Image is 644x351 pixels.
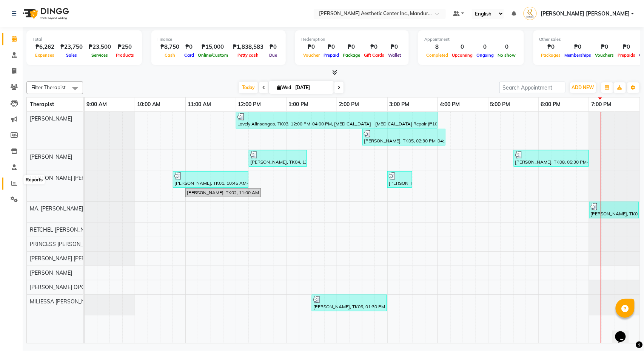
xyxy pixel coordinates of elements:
span: Prepaid [322,53,341,58]
div: 0 [496,43,518,51]
span: MA. [PERSON_NAME] [30,205,83,212]
div: ₱0 [563,43,593,51]
a: 1:00 PM [287,99,310,110]
div: [PERSON_NAME], TK07, 03:00 PM-03:30 PM, Facial-Hydra Facial Express (₱2000) [388,172,411,187]
span: Prepaids [616,53,638,58]
div: ₱23,500 [86,43,114,51]
img: MABELL DELA PENA [524,7,537,20]
span: Filter Therapist [31,84,66,90]
div: [PERSON_NAME], TK02, 11:00 AM-12:30 PM, Eyebrows And Lashes - Classic Set Classic Infill [186,189,260,196]
div: 0 [475,43,496,51]
div: ₱0 [182,43,196,51]
span: MILIESSA [PERSON_NAME] [30,298,98,305]
div: ₱23,750 [57,43,86,51]
a: 2:00 PM [337,99,361,110]
div: ₱1,838,583 [230,43,267,51]
div: ₱250 [114,43,136,51]
span: Products [114,53,136,58]
span: ADD NEW [572,85,594,90]
span: Memberships [563,53,593,58]
input: Search Appointment [499,82,565,93]
span: Packages [539,53,563,58]
div: Finance [157,36,280,43]
div: ₱0 [322,43,341,51]
span: [PERSON_NAME] [PERSON_NAME] [30,255,116,262]
div: [PERSON_NAME], TK04, 12:15 PM-01:25 PM, Facial-Pore Clean Regenerate Care [250,151,306,165]
div: 8 [424,43,450,51]
span: Upcoming [450,53,475,58]
div: Total [32,36,136,43]
div: Redemption [301,36,403,43]
div: [PERSON_NAME], TK08, 05:30 PM-07:00 PM, Eyebrows And Lashes - Classic Set Classic Infill [515,151,588,165]
div: [PERSON_NAME], TK08, 07:00 PM-08:00 PM, Pedicure & Manicure - Manicure With Gel (₱1000) [590,203,638,217]
span: Completed [424,53,450,58]
span: Card [182,53,196,58]
a: 5:00 PM [488,99,512,110]
span: PRINCESS [PERSON_NAME] [30,241,100,247]
div: ₱0 [616,43,638,51]
a: 7:00 PM [589,99,613,110]
div: ₱0 [267,43,280,51]
div: ₱0 [386,43,403,51]
div: ₱8,750 [157,43,182,51]
a: 10:00 AM [135,99,162,110]
div: [PERSON_NAME], TK06, 01:30 PM-03:00 PM, Facials - Hydra Facial Platinum [313,296,386,310]
div: [PERSON_NAME], TK05, 02:30 PM-04:10 PM, Picosure/Picosecond - Face ([MEDICAL_DATA] & Rejuvenation... [363,130,445,144]
span: Wallet [386,53,403,58]
a: 11:00 AM [186,99,213,110]
span: Vouchers [593,53,616,58]
span: Due [267,53,279,58]
div: Appointment [424,36,518,43]
div: ₱0 [341,43,362,51]
div: 0 [450,43,475,51]
a: 12:00 PM [236,99,263,110]
div: ₱15,000 [196,43,230,51]
span: Today [239,82,258,93]
span: Cash [163,53,177,58]
div: Reports [24,175,45,184]
a: 4:00 PM [438,99,462,110]
span: [PERSON_NAME] [30,115,72,122]
span: Sales [64,53,79,58]
a: 3:00 PM [388,99,411,110]
span: Package [341,53,362,58]
div: [PERSON_NAME], TK01, 10:45 AM-12:15 PM, Eyebrows And Lashes - Classic Set Classic Infill (₱500) [174,172,248,187]
span: Online/Custom [196,53,230,58]
span: RETCHEL [PERSON_NAME] [30,226,97,233]
div: ₱6,262 [32,43,57,51]
span: [PERSON_NAME] [PERSON_NAME] [30,175,116,181]
a: 6:00 PM [539,99,563,110]
span: Therapist [30,101,54,108]
img: logo [19,3,71,24]
span: Gift Cards [362,53,386,58]
span: Services [90,53,110,58]
span: Ongoing [475,53,496,58]
a: 9:00 AM [85,99,109,110]
span: [PERSON_NAME] [PERSON_NAME] [541,10,630,18]
span: Wed [275,85,293,90]
div: ₱0 [539,43,563,51]
span: Voucher [301,53,322,58]
div: ₱0 [593,43,616,51]
input: 2025-09-03 [293,82,331,93]
span: [PERSON_NAME] OPOLENCIA [30,284,104,291]
span: Petty cash [236,53,261,58]
div: Lovely Alinsangao, TK03, 12:00 PM-04:00 PM, [MEDICAL_DATA] - [MEDICAL_DATA] Repair (₱1000),[MEDIC... [237,113,437,127]
iframe: chat widget [612,321,636,343]
button: ADD NEW [570,82,596,93]
span: [PERSON_NAME] [30,153,72,160]
div: ₱0 [301,43,322,51]
span: [PERSON_NAME] [30,269,72,276]
span: Expenses [34,53,57,58]
div: ₱0 [362,43,386,51]
span: No show [496,53,518,58]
